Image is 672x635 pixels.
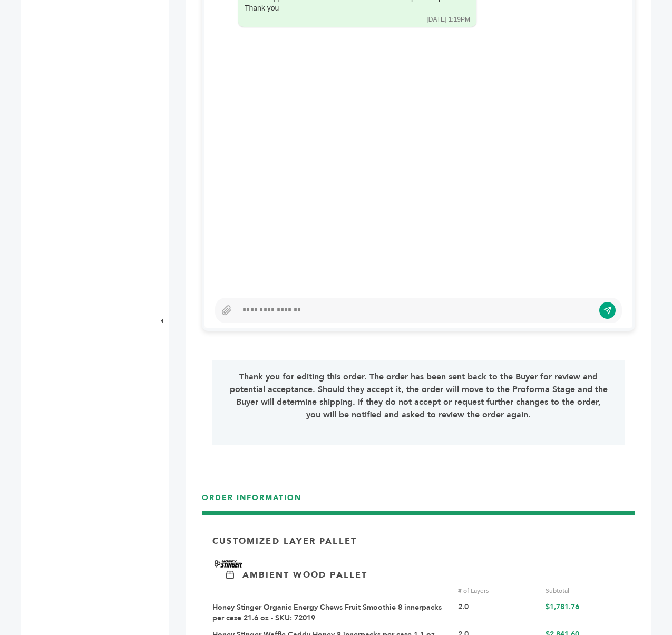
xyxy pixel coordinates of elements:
[226,571,234,579] img: Ambient
[212,602,442,623] a: Honey Stinger Organic Energy Chews Fruit Smoothie 8 innerpacks per case 21.6 oz - SKU: 72019
[546,602,625,623] div: $1,781.76
[458,586,537,595] div: # of Layers
[212,559,244,569] img: Brand Name
[546,586,625,595] div: Subtotal
[212,535,357,547] p: Customized Layer Pallet
[242,569,367,581] p: Ambient Wood Pallet
[229,370,608,421] p: Thank you for editing this order. The order has been sent back to the Buyer for review and potent...
[202,493,635,511] h3: ORDER INFORMATION
[458,602,537,623] div: 2.0
[427,15,470,24] div: [DATE] 1:19PM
